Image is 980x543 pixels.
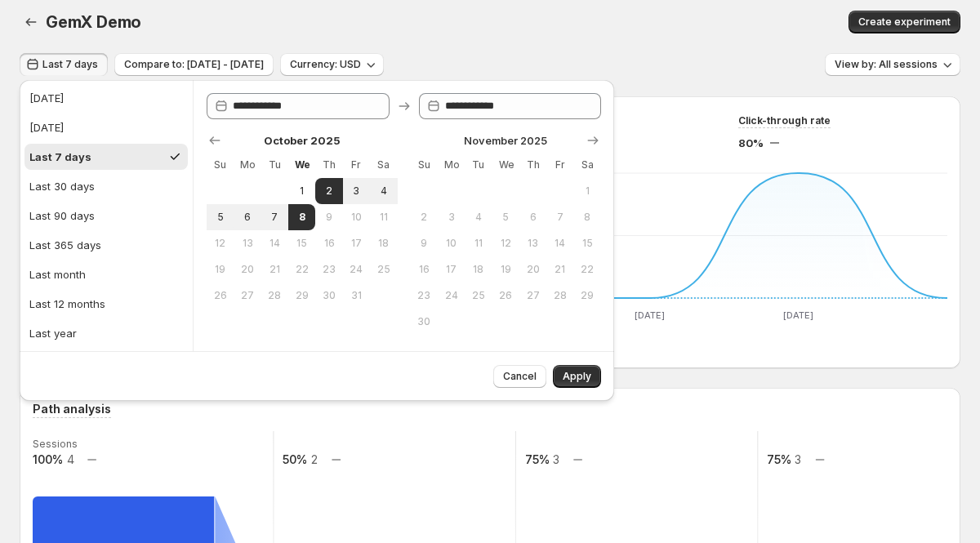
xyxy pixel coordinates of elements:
[471,263,485,276] span: 18
[465,230,492,256] button: Tuesday November 11 2025
[268,237,282,250] span: 14
[370,204,397,230] button: Saturday October 11 2025
[471,289,485,302] span: 25
[315,178,342,204] button: Start of range Thursday October 2 2025
[471,211,485,224] span: 4
[499,158,513,171] span: We
[315,152,342,178] th: Thursday
[525,452,550,466] text: 75%
[24,144,188,170] button: Last 7 days
[268,263,282,276] span: 21
[24,114,188,140] button: [DATE]
[240,158,254,171] span: Mo
[438,283,465,309] button: Monday November 24 2025
[29,237,101,253] div: Last 365 days
[546,256,573,283] button: Friday November 21 2025
[33,452,63,466] text: 100%
[24,173,188,199] button: Last 30 days
[213,158,227,171] span: Su
[343,204,370,230] button: Friday October 10 2025
[29,325,77,341] div: Last year
[29,119,64,136] div: [DATE]
[581,289,595,302] span: 29
[581,237,595,250] span: 15
[114,53,274,76] button: Compare to: [DATE] - [DATE]
[343,256,370,283] button: Friday October 24 2025
[240,289,254,302] span: 27
[29,207,95,224] div: Last 90 days
[207,152,234,178] th: Sunday
[29,90,64,106] div: [DATE]
[444,211,458,224] span: 3
[411,256,438,283] button: Sunday November 16 2025
[322,211,336,224] span: 9
[411,283,438,309] button: Sunday November 23 2025
[213,237,227,250] span: 12
[29,266,86,283] div: Last month
[261,204,288,230] button: Tuesday October 7 2025
[234,230,261,256] button: Monday October 13 2025
[315,283,342,309] button: Thursday October 30 2025
[290,58,361,71] span: Currency: USD
[858,16,951,29] span: Create experiment
[499,289,513,302] span: 26
[574,283,601,309] button: Saturday November 29 2025
[376,263,390,276] span: 25
[553,452,559,466] text: 3
[417,289,431,302] span: 23
[499,237,513,250] span: 12
[350,263,363,276] span: 24
[553,289,567,302] span: 28
[29,178,95,194] div: Last 30 days
[350,237,363,250] span: 17
[465,283,492,309] button: Tuesday November 25 2025
[261,256,288,283] button: Tuesday October 21 2025
[234,283,261,309] button: Monday October 27 2025
[519,283,546,309] button: Thursday November 27 2025
[203,129,226,152] button: Show previous month, September 2025
[24,320,188,346] button: Last year
[581,263,595,276] span: 22
[350,158,363,171] span: Fr
[492,152,519,178] th: Wednesday
[574,204,601,230] button: Saturday November 8 2025
[343,178,370,204] button: Friday October 3 2025
[29,149,91,165] div: Last 7 days
[411,152,438,178] th: Sunday
[574,152,601,178] th: Saturday
[315,256,342,283] button: Thursday October 23 2025
[207,283,234,309] button: Sunday October 26 2025
[471,158,485,171] span: Tu
[295,263,309,276] span: 22
[526,263,540,276] span: 20
[322,237,336,250] span: 16
[311,452,318,466] text: 2
[835,58,938,71] span: View by: All sessions
[295,158,309,171] span: We
[492,204,519,230] button: Wednesday November 5 2025
[553,263,567,276] span: 21
[526,237,540,250] span: 13
[370,230,397,256] button: Saturday October 18 2025
[492,230,519,256] button: Wednesday November 12 2025
[288,230,315,256] button: Wednesday October 15 2025
[526,289,540,302] span: 27
[465,152,492,178] th: Tuesday
[563,370,591,383] span: Apply
[288,204,315,230] button: End of range Today Wednesday October 8 2025
[417,158,431,171] span: Su
[24,291,188,317] button: Last 12 months
[417,211,431,224] span: 2
[465,256,492,283] button: Tuesday November 18 2025
[581,129,604,152] button: Show next month, December 2025
[376,158,390,171] span: Sa
[29,296,105,312] div: Last 12 months
[288,256,315,283] button: Wednesday October 22 2025
[20,53,108,76] button: Last 7 days
[546,204,573,230] button: Friday November 7 2025
[581,211,595,224] span: 8
[499,211,513,224] span: 5
[350,185,363,198] span: 3
[67,452,74,466] text: 4
[417,263,431,276] span: 16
